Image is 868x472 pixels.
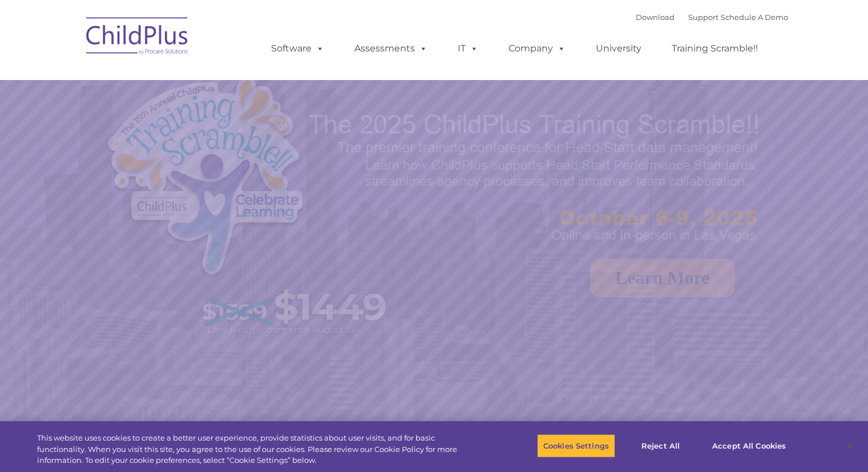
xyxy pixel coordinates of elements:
[537,434,615,458] button: Cookies Settings
[688,13,718,22] a: Support
[590,259,735,297] a: Learn More
[37,433,478,466] div: This website uses cookies to create a better user experience, provide statistics about user visit...
[636,13,788,22] font: |
[721,13,788,22] a: Schedule A Demo
[497,37,577,60] a: Company
[636,13,675,22] a: Download
[660,37,769,60] a: Training Scramble!!
[584,37,653,60] a: University
[837,433,862,458] button: Close
[706,434,792,458] button: Accept All Cookies
[80,9,195,66] img: ChildPlus by Procare Solutions
[343,37,439,60] a: Assessments
[625,434,696,458] button: Reject All
[446,37,490,60] a: IT
[260,37,336,60] a: Software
